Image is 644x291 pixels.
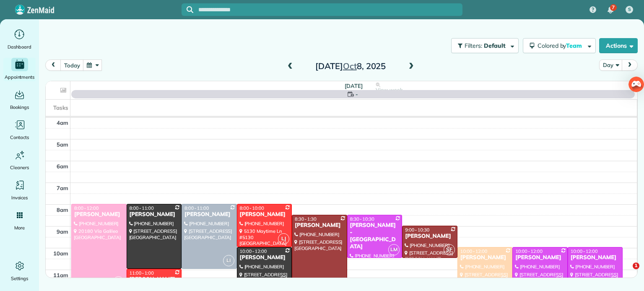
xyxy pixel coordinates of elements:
[356,90,358,98] span: -
[444,244,455,255] span: SF
[278,276,289,288] span: KD
[298,62,403,71] h2: [DATE] 8, 2025
[74,205,99,211] span: 8:00 - 12:00
[3,178,36,202] a: Invoices
[14,224,25,232] span: More
[499,276,510,288] span: WB
[8,43,31,51] span: Dashboard
[350,216,374,222] span: 8:30 - 10:30
[465,42,482,49] span: Filters:
[554,276,565,288] span: LM
[615,263,636,283] iframe: Intercom live chat
[239,254,290,261] div: [PERSON_NAME]
[633,263,639,269] span: 1
[3,28,36,51] a: Dashboard
[53,104,68,111] span: Tasks
[113,276,124,288] span: LI
[523,38,596,53] button: Colored byTeam
[53,250,68,257] span: 10am
[3,118,36,142] a: Contacts
[447,38,519,53] a: Filters: Default
[187,6,193,13] svg: Focus search
[10,103,29,111] span: Bookings
[460,248,488,254] span: 10:00 - 12:00
[10,133,29,142] span: Contacts
[130,205,154,211] span: 8:00 - 11:00
[182,6,193,13] button: Focus search
[602,1,619,19] div: 7 unread notifications
[184,211,234,218] div: [PERSON_NAME]
[240,248,267,254] span: 10:00 - 12:00
[609,276,620,288] span: LM
[129,211,179,218] div: [PERSON_NAME]
[184,205,209,211] span: 8:00 - 11:00
[57,141,68,148] span: 5am
[294,222,345,229] div: [PERSON_NAME]
[295,216,317,222] span: 8:30 - 1:30
[343,61,357,71] span: Oct
[129,276,179,283] div: [PERSON_NAME]
[130,270,154,276] span: 11:00 - 1:00
[570,254,621,261] div: [PERSON_NAME]
[484,42,506,49] span: Default
[53,272,68,278] span: 11am
[223,255,234,266] span: LI
[350,222,400,250] div: [PERSON_NAME] - [GEOGRAPHIC_DATA]
[628,6,631,13] span: S
[515,248,543,254] span: 10:00 - 12:00
[388,244,400,255] span: LM
[405,227,429,233] span: 9:00 - 10:30
[57,163,68,170] span: 6am
[599,59,622,71] button: Day
[566,42,583,49] span: Team
[3,148,36,172] a: Cleaners
[376,87,402,93] span: View week
[57,228,68,235] span: 9am
[599,38,638,53] button: Actions
[57,185,68,191] span: 7am
[278,233,289,245] span: LJ
[60,59,83,71] button: today
[57,206,68,213] span: 8am
[515,254,565,261] div: [PERSON_NAME]
[538,42,585,49] span: Colored by
[239,211,290,218] div: [PERSON_NAME]
[451,38,519,53] button: Filters: Default
[240,205,264,211] span: 8:00 - 10:00
[74,211,124,218] div: [PERSON_NAME]
[11,274,29,283] span: Settings
[571,248,598,254] span: 10:00 - 12:00
[460,254,510,261] div: [PERSON_NAME]
[11,193,28,202] span: Invoices
[57,119,68,126] span: 4am
[10,163,29,172] span: Cleaners
[3,259,36,283] a: Settings
[612,4,615,11] span: 7
[622,59,638,71] button: next
[5,73,35,81] span: Appointments
[345,82,363,89] span: [DATE]
[405,233,455,240] div: [PERSON_NAME]
[3,88,36,111] a: Bookings
[3,58,36,81] a: Appointments
[45,59,61,71] button: prev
